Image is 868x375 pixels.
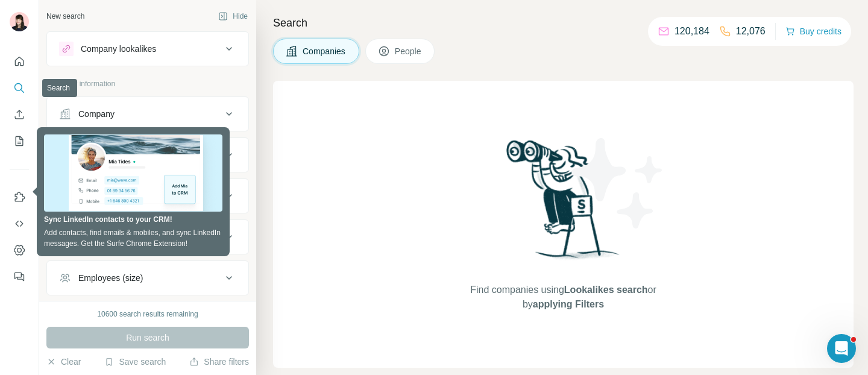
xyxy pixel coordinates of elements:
button: Save search [104,356,166,368]
button: Dashboard [10,239,29,261]
div: Annual revenue ($) [78,231,150,243]
button: Use Surfe API [10,213,29,235]
button: Employees (size) [47,263,248,292]
span: Lookalikes search [564,285,648,295]
p: 12,076 [736,24,766,39]
div: Industry [78,149,108,161]
div: New search [46,11,84,22]
div: Company lookalikes [81,43,156,55]
button: Hide [210,7,256,25]
span: Companies [303,45,347,57]
p: 120,184 [675,24,709,39]
img: Surfe Illustration - Woman searching with binoculars [501,137,626,271]
p: Company information [46,78,249,89]
button: Buy credits [785,23,841,40]
img: Surfe Illustration - Stars [564,129,672,238]
div: 10600 search results remaining [97,309,198,320]
span: Find companies using or by [467,283,659,312]
button: Annual revenue ($) [47,222,248,251]
button: Enrich CSV [10,104,29,125]
div: Employees (size) [78,272,143,284]
div: HQ location [78,190,122,202]
h4: Search [273,14,854,31]
button: Share filters [189,356,249,368]
button: HQ location [47,181,248,210]
button: Company lookalikes [47,34,248,63]
button: Quick start [10,51,29,72]
button: Company [47,99,248,128]
span: People [395,45,423,57]
div: Company [78,108,115,120]
button: Feedback [10,266,29,288]
button: Clear [46,356,81,368]
button: Industry [47,140,248,169]
button: Search [10,77,29,99]
button: My lists [10,130,29,152]
iframe: Intercom live chat [827,334,856,363]
span: applying Filters [533,299,604,309]
button: Use Surfe on LinkedIn [10,186,29,208]
img: Avatar [10,12,29,31]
